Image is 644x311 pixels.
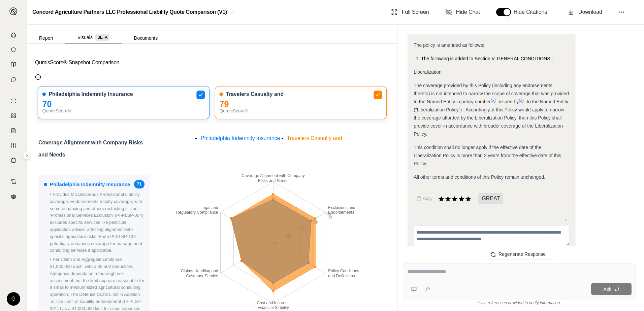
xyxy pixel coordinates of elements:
[95,34,109,41] span: BETA
[35,74,41,80] button: Qumis Score Info
[134,180,144,188] span: 71
[498,251,546,257] span: Regenerate Response
[603,286,611,292] span: Ask
[219,108,382,115] div: QumisScore®
[181,269,218,274] tspan: Claims Handling and
[4,175,23,188] a: Contract Analysis
[414,192,435,205] button: Copy
[4,58,23,71] a: Prompt Library
[423,196,432,201] span: Copy
[4,190,23,203] a: Legal Search Engine
[287,135,342,141] span: Travelers Casualty and
[4,139,23,152] a: Custom Report
[4,124,23,137] a: Claim Coverage
[32,6,227,18] h2: Concord Agriculture Partners LLC Professional Liability Quote Comparison (V1)
[414,69,442,75] span: Liberalization
[186,274,218,278] tspan: Customer Service
[591,283,632,295] button: Ask
[35,52,389,73] button: QumisScore® Snapshot Comparison
[325,210,333,219] tspan: 100
[122,33,170,43] button: Documents
[478,193,503,204] span: GREAT
[414,145,561,166] span: This condition shall no longer apply if the effective date of the Liberalization Policy is more t...
[23,151,31,160] button: Expand sidebar
[200,205,218,210] tspan: Legal and
[4,28,23,42] a: Home
[565,5,605,19] button: Download
[201,135,280,141] span: Philadelphia Indemnity Insurance
[4,109,23,123] a: Policy Comparisons
[414,29,448,34] span: COVER-PROsm
[4,73,23,86] a: Chat
[388,5,432,19] button: Full Screen
[578,8,602,16] span: Download
[4,94,23,108] a: Single Policy
[403,300,636,306] div: *Use references provided to verify information.
[42,108,205,115] div: QumisScore®
[414,174,545,180] span: All other terms and conditions of this Policy remain unchanged.
[4,153,23,167] a: Coverage Table
[50,191,144,254] p: • Provides Miscellaneous Professional Liability coverage. Endorsements modify coverage, with some...
[176,210,218,215] tspan: Regulatory Compliance
[241,174,304,178] tspan: Coverage Alignment with Company
[421,56,553,61] span: The following is added to Section V. GENERAL CONDITIONS :
[328,205,355,210] tspan: Exclusions and
[456,8,480,16] span: Hide Chat
[219,101,382,108] div: 79
[414,42,484,48] span: The policy is amended as follows:
[485,249,554,260] button: Regenerate Response
[499,99,519,104] span: issued by
[49,91,133,98] span: Philadelphia Indemnity Insurance
[514,8,551,16] span: Hide Citations
[328,210,354,215] tspan: Endorsements
[258,178,288,183] tspan: Risks and Needs
[328,274,355,278] tspan: and Definitions
[257,305,289,310] tspan: Financial Stability
[9,7,18,15] img: Expand sidebar
[4,43,23,57] a: Documents Vault
[42,101,205,108] div: 70
[7,5,20,18] button: Expand sidebar
[257,301,289,305] tspan: Cost and Insurer's
[414,83,569,104] span: The coverage provided by this Policy (including any endorsements thereto) is not intended to narr...
[328,269,359,274] tspan: Policy Conditions
[27,33,65,43] button: Report
[38,137,153,165] h2: Coverage Alignment with Company Risks and Needs
[65,32,122,43] button: Visuals
[414,99,568,137] span: to the Named Entity ("Liberalization Policy") . Accordingly, if this Policy would apply to narrow...
[7,292,20,306] div: G
[50,180,130,188] span: Philadelphia Indemnity Insurance
[443,5,483,19] button: Hide Chat
[402,8,429,16] span: Full Screen
[226,91,284,98] span: Travelers Casualty and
